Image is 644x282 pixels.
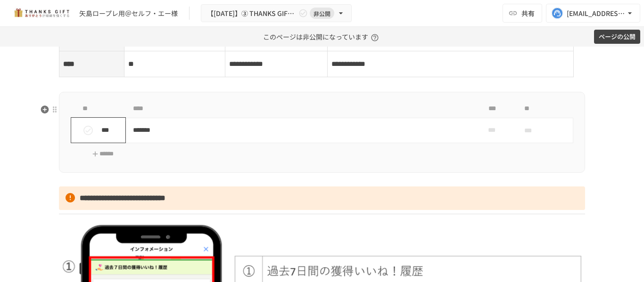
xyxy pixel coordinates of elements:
div: [EMAIL_ADDRESS][DOMAIN_NAME] [567,8,625,19]
span: 非公開 [310,8,334,18]
div: 矢島ロープレ用＠セルフ・エー様 [79,8,178,18]
button: status [79,121,98,140]
button: 共有 [503,4,542,23]
span: 【[DATE]】➂ THANKS GIFT操作説明/THANKS GIFT[PERSON_NAME] [207,8,297,19]
span: 共有 [521,8,535,18]
table: task table [71,100,573,143]
button: ページの公開 [594,30,640,44]
button: [EMAIL_ADDRESS][DOMAIN_NAME] [546,4,640,23]
img: mMP1OxWUAhQbsRWCurg7vIHe5HqDpP7qZo7fRoNLXQh [11,6,72,21]
p: このページは非公開になっています [263,27,381,47]
button: 【[DATE]】➂ THANKS GIFT操作説明/THANKS GIFT[PERSON_NAME]非公開 [201,4,352,23]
